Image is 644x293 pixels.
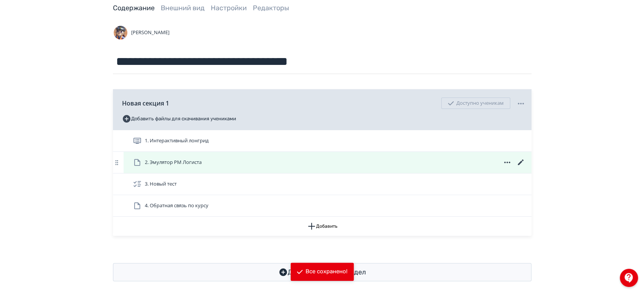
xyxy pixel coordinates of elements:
div: 3. Новый тест [113,173,531,195]
span: 3. Новый тест [145,180,177,188]
a: Редакторы [253,4,289,12]
span: 4. Обратная связь по курсу [145,202,208,210]
button: Добавить новый раздел [113,263,531,281]
div: 2. Эмулятор РМ Логиста [113,152,531,173]
a: Содержание [113,4,155,12]
span: 2. Эмулятор РМ Логиста [145,159,202,166]
div: Все сохранено! [306,268,348,276]
div: Доступно ученикам [441,98,510,109]
img: Avatar [113,25,128,40]
div: 1. Интерактивный лонгрид [113,130,531,152]
a: Внешний вид [161,4,205,12]
span: Новая секция 1 [122,99,169,108]
span: [PERSON_NAME] [131,29,169,36]
button: Добавить [113,217,531,236]
div: 4. Обратная связь по курсу [113,195,531,217]
button: Добавить файлы для скачивания учениками [122,113,236,125]
a: Настройки [211,4,247,12]
span: 1. Интерактивный лонгрид [145,137,208,145]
